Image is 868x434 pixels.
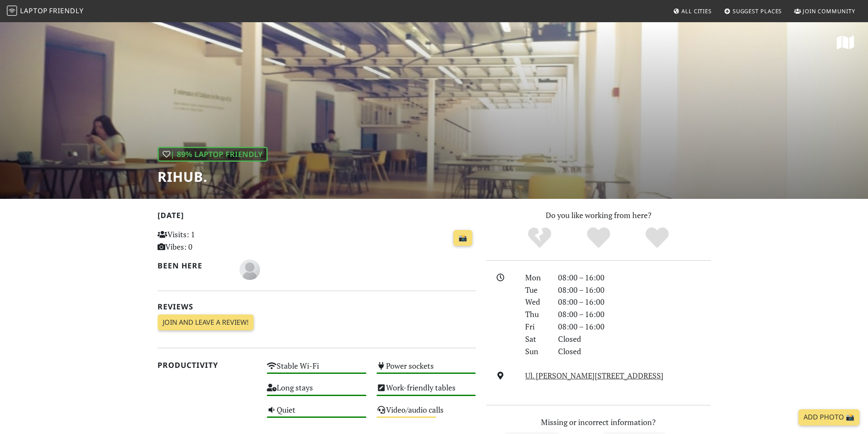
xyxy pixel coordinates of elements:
[553,284,716,296] div: 08:00 – 16:00
[520,333,552,345] div: Sat
[262,403,371,425] div: Quiet
[525,370,663,381] a: Ul. [PERSON_NAME][STREET_ADDRESS]
[520,271,552,284] div: Mon
[681,7,712,15] span: All Cities
[721,3,786,19] a: Suggest Places
[158,361,257,370] h2: Productivity
[486,209,711,221] p: Do you like working from here?
[371,381,481,402] div: Work-friendly tables
[669,3,715,19] a: All Cities
[7,4,84,19] a: LaptopFriendly LaptopFriendly
[520,320,552,333] div: Fri
[628,226,687,250] div: Definitely!
[20,6,48,15] span: Laptop
[371,403,481,425] div: Video/audio calls
[791,3,859,19] a: Join Community
[803,7,855,15] span: Join Community
[798,409,859,425] a: Add Photo 📸
[553,308,716,320] div: 08:00 – 16:00
[262,381,371,402] div: Long stays
[158,315,254,331] a: Join and leave a review!
[553,345,716,358] div: Closed
[158,302,476,311] h2: Reviews
[262,359,371,381] div: Stable Wi-Fi
[240,264,260,274] span: Filip Albert
[553,320,716,333] div: 08:00 – 16:00
[520,284,552,296] div: Tue
[486,416,711,428] p: Missing or incorrect information?
[520,345,552,358] div: Sun
[7,6,17,16] img: LaptopFriendly
[158,147,268,162] div: | 89% Laptop Friendly
[520,308,552,320] div: Thu
[158,261,230,270] h2: Been here
[553,296,716,308] div: 08:00 – 16:00
[240,259,260,280] img: blank-535327c66bd565773addf3077783bbfce4b00ec00e9fd257753287c682c7fa38.png
[158,211,476,223] h2: [DATE]
[510,226,569,250] div: No
[520,296,552,308] div: Wed
[158,228,257,253] p: Visits: 1 Vibes: 0
[553,271,716,284] div: 08:00 – 16:00
[553,333,716,345] div: Closed
[453,230,472,246] a: 📸
[371,359,481,381] div: Power sockets
[569,226,628,250] div: Yes
[49,6,83,15] span: Friendly
[733,7,782,15] span: Suggest Places
[158,169,268,185] h1: RiHub.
